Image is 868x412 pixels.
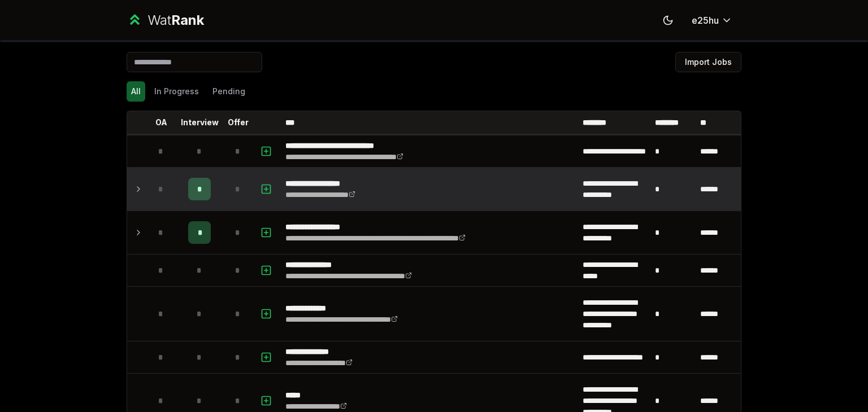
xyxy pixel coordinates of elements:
p: Interview [181,117,219,128]
a: WatRank [127,11,204,29]
p: Offer [228,117,249,128]
button: Import Jobs [675,52,741,72]
p: OA [155,117,167,128]
button: e25hu [683,10,741,30]
span: Rank [171,12,204,28]
div: Wat [147,11,204,29]
button: In Progress [150,81,203,102]
button: Pending [208,81,250,102]
button: All [127,81,145,102]
span: e25hu [692,14,719,27]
